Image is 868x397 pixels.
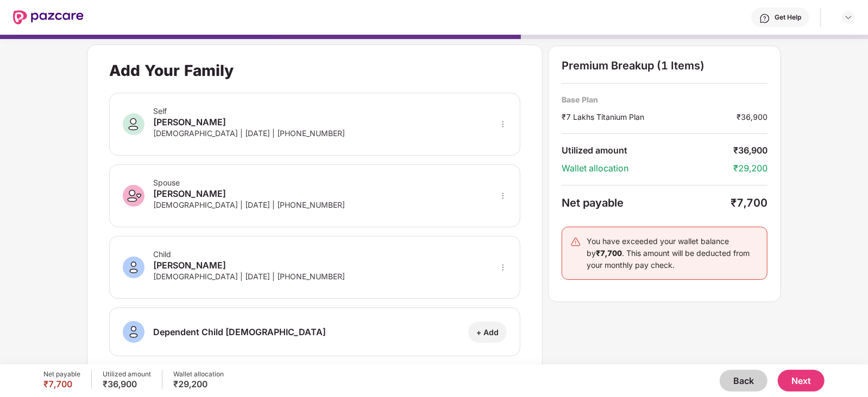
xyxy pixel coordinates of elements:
[562,94,768,105] div: Base Plan
[153,259,345,272] div: [PERSON_NAME]
[123,113,144,135] img: svg+xml;base64,PHN2ZyB3aWR0aD0iNDAiIGhlaWdodD0iNDAiIHZpZXdCb3g9IjAgMCA0MCA0MCIgZmlsbD0ibm9uZSIgeG...
[123,257,144,278] img: svg+xml;base64,PHN2ZyB3aWR0aD0iNDAiIGhlaWdodD0iNDAiIHZpZXdCb3g9IjAgMCA0MCA0MCIgZmlsbD0ibm9uZSIgeG...
[153,187,345,200] div: [PERSON_NAME]
[123,321,144,343] img: svg+xml;base64,PHN2ZyB3aWR0aD0iNDAiIGhlaWdodD0iNDAiIHZpZXdCb3g9IjAgMCA0MCA0MCIgZmlsbD0ibm9uZSIgeG...
[733,163,768,174] div: ₹29,200
[562,196,731,209] div: Net payable
[720,370,768,392] button: Back
[570,236,581,247] img: svg+xml;base64,PHN2ZyB4bWxucz0iaHR0cDovL3d3dy53My5vcmcvMjAwMC9zdmciIHdpZHRoPSIyNCIgaGVpZ2h0PSIyNC...
[844,13,853,22] img: svg+xml;base64,PHN2ZyBpZD0iRHJvcGRvd24tMzJ4MzIiIHhtbG5zPSJodHRwOi8vd3d3LnczLm9yZy8yMDAwL3N2ZyIgd2...
[123,185,144,207] img: svg+xml;base64,PHN2ZyB3aWR0aD0iNDAiIGhlaWdodD0iNDAiIHZpZXdCb3g9IjAgMCA0MCA0MCIgZmlsbD0ibm9uZSIgeG...
[103,379,151,389] div: ₹36,900
[775,13,801,22] div: Get Help
[109,61,234,80] div: Add Your Family
[759,13,770,24] img: svg+xml;base64,PHN2ZyBpZD0iSGVscC0zMngzMiIgeG1sbnM9Imh0dHA6Ly93d3cudzMub3JnLzIwMDAvc3ZnIiB3aWR0aD...
[153,200,345,209] div: [DEMOGRAPHIC_DATA] | [DATE] | [PHONE_NUMBER]
[778,370,825,392] button: Next
[587,235,759,271] div: You have exceeded your wallet balance by . This amount will be deducted from your monthly pay check.
[499,264,507,271] span: more
[153,129,345,138] div: [DEMOGRAPHIC_DATA] | [DATE] | [PHONE_NUMBER]
[562,145,733,156] div: Utilized amount
[173,379,224,389] div: ₹29,200
[737,111,768,123] div: ₹36,900
[562,163,733,174] div: Wallet allocation
[153,106,345,116] div: Self
[43,379,80,389] div: ₹7,700
[153,249,345,259] div: Child
[733,145,768,156] div: ₹36,900
[173,370,224,379] div: Wallet allocation
[43,370,80,379] div: Net payable
[153,272,345,281] div: [DEMOGRAPHIC_DATA] | [DATE] | [PHONE_NUMBER]
[499,120,507,128] span: more
[153,178,345,187] div: Spouse
[476,327,499,337] div: + Add
[103,370,151,379] div: Utilized amount
[562,111,737,123] div: ₹7 Lakhs Titanium Plan
[13,10,84,24] img: New Pazcare Logo
[731,196,768,209] div: ₹7,700
[153,325,326,338] div: Dependent Child [DEMOGRAPHIC_DATA]
[153,116,345,129] div: [PERSON_NAME]
[596,248,622,258] b: ₹7,700
[562,59,768,72] div: Premium Breakup (1 Items)
[499,192,507,200] span: more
